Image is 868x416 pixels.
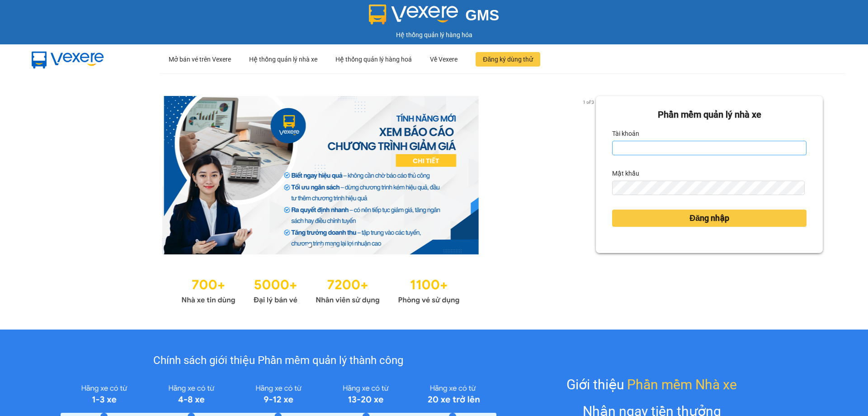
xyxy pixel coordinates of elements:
[476,52,540,67] button: Đăng ký dùng thử
[181,273,460,307] img: Statistics.png
[2,30,866,40] div: Hệ thống quản lý hàng hóa
[689,212,729,225] span: Đăng nhập
[169,45,231,74] div: Mở bán vé trên Vexere
[249,45,317,74] div: Hệ thống quản lý nhà xe
[612,181,804,195] input: Mật khẩu
[465,7,499,24] span: GMS
[330,244,333,247] li: slide item 3
[627,374,737,395] span: Phần mềm Nhà xe
[430,45,458,74] div: Về Vexere
[483,54,533,64] span: Đăng ký dùng thử
[612,166,639,181] label: Mật khẩu
[583,96,596,254] button: next slide / item
[319,244,322,247] li: slide item 2
[369,5,458,24] img: logo 2
[566,374,737,395] div: Giới thiệu
[369,14,500,21] a: GMS
[612,210,807,227] button: Đăng nhập
[580,96,596,108] p: 1 of 3
[45,96,58,254] button: previous slide / item
[612,126,639,141] label: Tài khoản
[335,45,412,74] div: Hệ thống quản lý hàng hoá
[308,244,311,247] li: slide item 1
[23,44,113,74] img: mbUUG5Q.png
[612,108,807,122] div: Phần mềm quản lý nhà xe
[612,141,807,155] input: Tài khoản
[61,352,496,369] div: Chính sách giới thiệu Phần mềm quản lý thành công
